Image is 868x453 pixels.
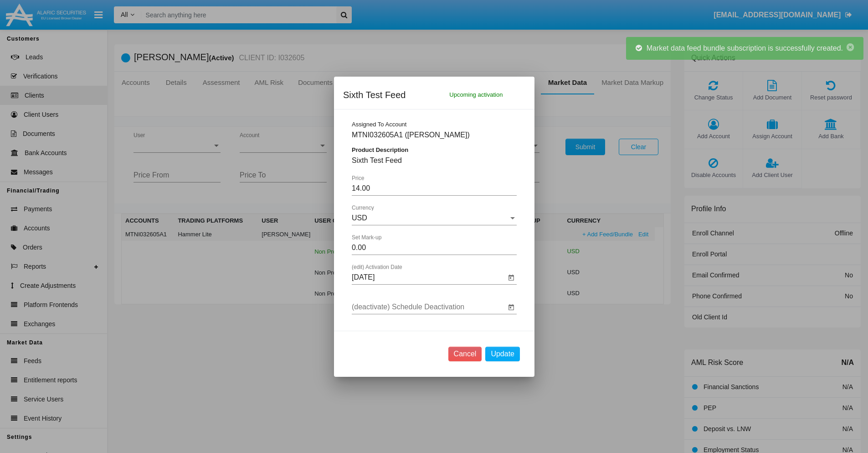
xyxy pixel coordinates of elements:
[506,272,517,283] button: Open calendar
[352,121,406,128] span: Assigned To Account
[448,347,482,361] button: Cancel
[449,88,503,102] span: Upcoming activation
[352,214,367,222] span: USD
[506,302,517,312] button: Open calendar
[343,88,406,102] span: Sixth Test Feed
[485,347,520,361] button: Update
[352,156,402,164] span: Sixth Test Feed
[352,131,470,139] span: MTNI032605A1 ([PERSON_NAME])
[352,146,408,153] span: Product Description
[647,44,843,52] span: Market data feed bundle subscription is successfully created.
